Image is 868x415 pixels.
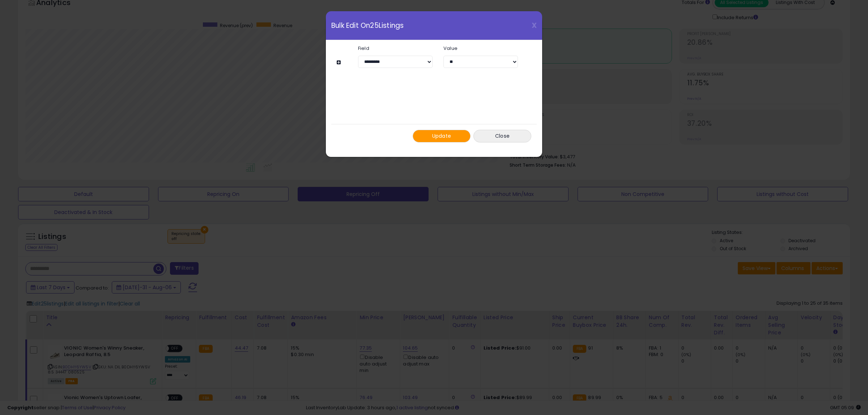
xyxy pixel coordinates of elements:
[331,22,404,29] span: Bulk Edit On 25 Listings
[532,20,537,30] span: X
[432,132,451,140] span: Update
[473,130,531,142] button: Close
[438,46,523,51] label: Value
[353,46,438,51] label: Field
